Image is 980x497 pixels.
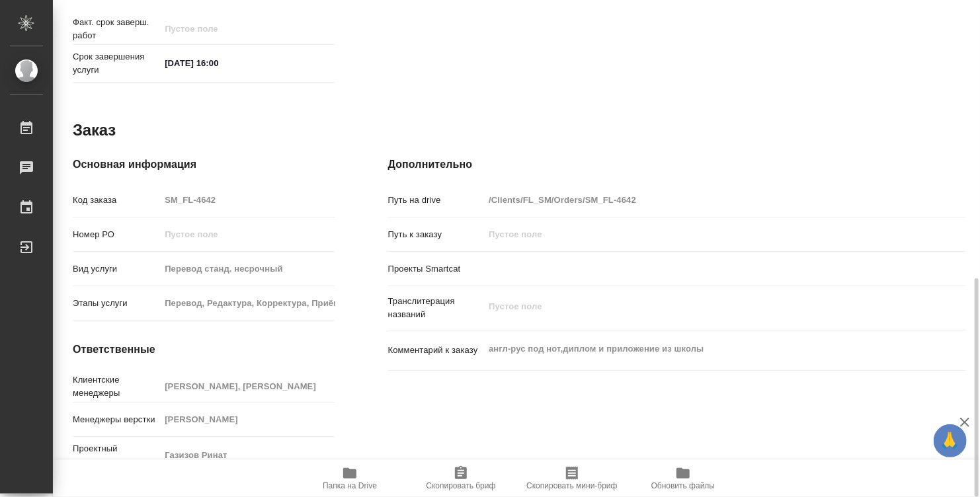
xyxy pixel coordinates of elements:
p: Срок завершения услуги [73,50,160,77]
input: Пустое поле [160,259,335,278]
h4: Основная информация [73,157,335,172]
h4: Ответственные [73,342,335,358]
p: Комментарий к заказу [388,344,485,357]
p: Номер РО [73,228,160,241]
span: Скопировать мини-бриф [526,481,617,490]
input: Пустое поле [160,445,335,465]
p: Клиентские менеджеры [73,373,160,400]
p: Менеджеры верстки [73,413,160,426]
button: Обновить файлы [628,460,739,497]
button: Скопировать бриф [405,460,516,497]
input: Пустое поле [160,190,335,210]
input: Пустое поле [160,225,335,244]
span: 🙏 [939,427,961,455]
input: Пустое поле [160,293,335,313]
button: 🙏 [934,424,967,457]
button: Папка на Drive [294,460,405,497]
p: Путь на drive [388,194,485,207]
p: Транслитерация названий [388,295,485,321]
p: Этапы услуги [73,297,160,310]
p: Проектный менеджер [73,442,160,469]
h4: Дополнительно [388,157,965,172]
input: Пустое поле [160,410,335,429]
span: Папка на Drive [323,481,377,490]
span: Скопировать бриф [426,481,495,490]
input: ✎ Введи что-нибудь [160,54,276,73]
p: Путь к заказу [388,228,485,241]
h2: Заказ [73,120,116,141]
input: Пустое поле [484,190,917,210]
p: Проекты Smartcat [388,262,485,276]
p: Код заказа [73,194,160,207]
p: Факт. срок заверш. работ [73,16,160,42]
textarea: англ-рус под нот,диплом и приложение из школы [484,338,917,360]
input: Пустое поле [484,225,917,244]
input: Пустое поле [160,19,276,38]
input: Пустое поле [160,377,335,396]
button: Скопировать мини-бриф [516,460,628,497]
span: Обновить файлы [651,481,715,490]
p: Вид услуги [73,262,160,276]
